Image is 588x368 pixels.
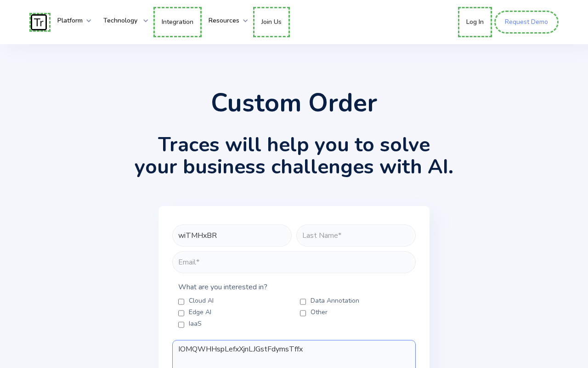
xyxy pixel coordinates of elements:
[311,308,328,317] span: Other
[31,14,47,30] img: Traces Logo
[135,134,453,178] h2: Traces will help you to solve your business challenges with AI.
[211,90,377,115] h1: Custom Order
[178,321,184,328] input: IaaS
[172,251,416,273] input: Email*
[29,13,51,32] a: home
[253,7,290,37] a: Join Us
[189,296,214,305] span: Cloud AI
[172,224,292,247] input: First Name*
[189,308,211,317] span: Edge AI
[202,7,249,34] div: Resources
[311,296,359,305] span: Data Annotation
[458,7,492,37] a: Log In
[178,298,184,305] input: Cloud AI
[209,16,239,25] strong: Resources
[494,11,559,34] a: Request Demo
[51,7,92,34] div: Platform
[96,7,149,34] div: Technology
[103,16,137,25] strong: Technology
[57,16,83,25] strong: Platform
[300,298,306,305] input: Data Annotation
[153,7,202,37] a: Integration
[178,310,184,317] input: Edge AI
[296,224,416,247] input: Last Name*
[189,319,202,328] span: IaaS
[300,310,306,317] input: Other
[172,282,416,292] label: What are you interested in?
